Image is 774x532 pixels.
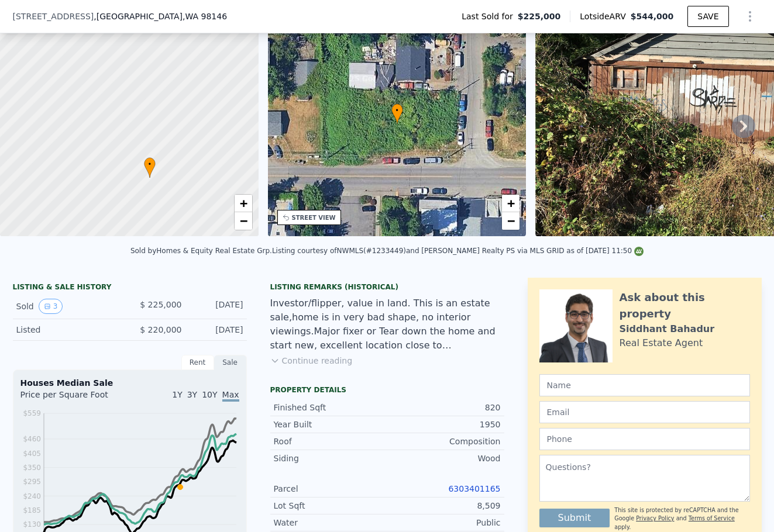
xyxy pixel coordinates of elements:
[140,300,181,309] span: $ 225,000
[144,157,156,178] div: •
[191,299,243,314] div: [DATE]
[387,500,501,512] div: 8,509
[16,299,121,314] div: Sold
[235,195,252,212] a: Zoom in
[23,409,41,417] tspan: $559
[387,419,501,430] div: 1950
[387,517,501,528] div: Public
[448,484,500,493] a: 6303401165
[539,428,750,450] input: Phone
[183,12,227,21] span: , WA 98146
[689,515,735,521] a: Terms of Service
[202,390,217,399] span: 10Y
[502,195,520,212] a: Zoom in
[580,11,630,22] span: Lotside ARV
[292,213,336,222] div: STREET VIEW
[507,196,515,210] span: +
[620,289,750,322] div: Ask about this property
[620,322,715,336] div: Siddhant Bahadur
[130,247,272,255] div: Sold by Homes & Equity Real Estate Grp .
[387,402,501,413] div: 820
[636,515,674,521] a: Privacy Policy
[270,282,504,292] div: Listing Remarks (Historical)
[16,324,121,336] div: Listed
[274,517,387,528] div: Water
[181,355,214,370] div: Rent
[239,196,247,210] span: +
[391,105,403,116] span: •
[687,6,728,27] button: SAVE
[214,355,247,370] div: Sale
[631,12,674,21] span: $544,000
[23,492,41,500] tspan: $240
[23,478,41,486] tspan: $295
[23,506,41,514] tspan: $185
[222,390,239,402] span: Max
[270,296,504,353] div: Investor/flipper, value in land. This is an estate sale,home is in very bad shape, no interior vi...
[13,11,94,22] span: [STREET_ADDRESS]
[274,452,387,464] div: Siding
[23,520,41,528] tspan: $130
[634,247,644,256] img: NWMLS Logo
[391,103,403,124] div: •
[738,5,762,28] button: Show Options
[140,325,181,334] span: $ 220,000
[23,450,41,458] tspan: $405
[23,435,41,443] tspan: $460
[387,452,501,464] div: Wood
[20,377,239,389] div: Houses Median Sale
[270,385,504,395] div: Property details
[187,390,197,399] span: 3Y
[274,402,387,413] div: Finished Sqft
[274,500,387,512] div: Lot Sqft
[270,355,353,367] button: Continue reading
[272,247,644,255] div: Listing courtesy of NWMLS (#1233449) and [PERSON_NAME] Realty PS via MLS GRID as of [DATE] 11:50
[191,324,243,336] div: [DATE]
[274,419,387,430] div: Year Built
[274,483,387,495] div: Parcel
[39,299,63,314] button: View historical data
[614,506,749,531] div: This site is protected by reCAPTCHA and the Google and apply.
[235,212,252,230] a: Zoom out
[274,436,387,447] div: Roof
[172,390,182,399] span: 1Y
[94,11,227,22] span: , [GEOGRAPHIC_DATA]
[144,159,156,170] span: •
[620,336,703,350] div: Real Estate Agent
[387,436,501,447] div: Composition
[539,374,750,396] input: Name
[518,11,561,22] span: $225,000
[502,212,520,230] a: Zoom out
[13,282,247,294] div: LISTING & SALE HISTORY
[23,464,41,472] tspan: $350
[20,389,130,407] div: Price per Square Foot
[507,213,515,228] span: −
[239,213,247,228] span: −
[462,11,518,22] span: Last Sold for
[539,401,750,423] input: Email
[539,509,610,527] button: Submit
